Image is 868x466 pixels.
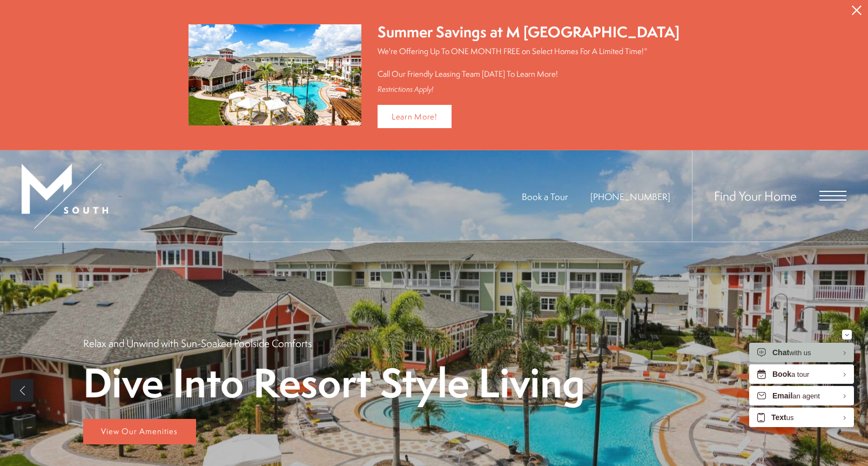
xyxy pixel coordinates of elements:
[590,190,670,203] a: Call Us at 813-570-8014
[714,187,797,204] a: Find Your Home
[378,85,679,94] div: Restrictions Apply!
[83,361,585,404] p: Dive Into Resort Style Living
[522,190,568,203] a: Book a Tour
[189,24,361,125] img: Summer Savings at M South Apartments
[378,22,679,43] div: Summer Savings at M [GEOGRAPHIC_DATA]
[22,164,108,229] img: MSouth
[101,425,178,437] span: View Our Amenities
[83,336,312,350] p: Relax and Unwind with Sun-Soaked Poolside Comforts
[819,191,846,201] button: Open Menu
[590,190,670,203] span: [PHONE_NUMBER]
[11,379,33,402] a: Previous
[83,419,196,445] a: View Our Amenities
[378,45,679,79] p: We're Offering Up To ONE MONTH FREE on Select Homes For A Limited Time!* Call Our Friendly Leasin...
[378,105,452,128] a: Learn More!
